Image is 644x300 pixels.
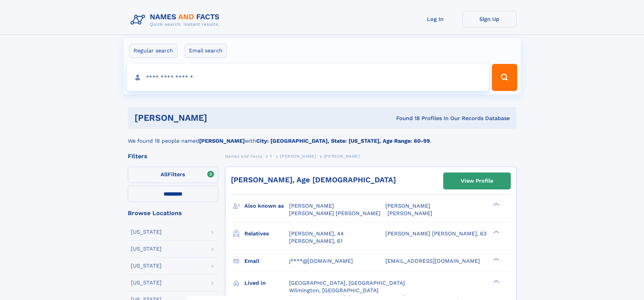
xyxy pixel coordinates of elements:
[385,203,430,209] span: [PERSON_NAME]
[256,138,430,144] b: City: [GEOGRAPHIC_DATA], State: [US_STATE], Age Range: 60-99
[408,11,462,27] a: Log In
[289,237,342,245] a: [PERSON_NAME], 61
[462,11,517,27] a: Sign Up
[244,277,289,289] h3: Lived in
[492,230,500,234] div: ❯
[385,258,480,264] span: [EMAIL_ADDRESS][DOMAIN_NAME]
[244,228,289,239] h3: Relatives
[131,280,162,285] div: [US_STATE]
[302,115,510,122] div: Found 18 Profiles In Our Records Database
[280,154,316,159] span: [PERSON_NAME]
[387,210,432,216] span: [PERSON_NAME]
[161,171,168,178] span: All
[185,44,227,58] label: Email search
[128,167,218,183] label: Filters
[461,173,493,189] div: View Profile
[131,229,162,235] div: [US_STATE]
[289,203,334,209] span: [PERSON_NAME]
[385,230,486,237] a: [PERSON_NAME] [PERSON_NAME], 63
[280,152,316,160] a: [PERSON_NAME]
[128,129,517,145] div: We found 18 people named with .
[131,246,162,252] div: [US_STATE]
[289,230,344,237] a: [PERSON_NAME], 44
[129,44,177,58] label: Regular search
[135,114,302,122] h1: [PERSON_NAME]
[128,210,218,216] div: Browse Locations
[128,11,225,29] img: Logo Names and Facts
[289,280,405,286] span: [GEOGRAPHIC_DATA], [GEOGRAPHIC_DATA]
[231,176,396,184] a: [PERSON_NAME], Age [DEMOGRAPHIC_DATA]
[270,154,272,159] span: T
[289,210,381,216] span: [PERSON_NAME] [PERSON_NAME]
[492,257,500,261] div: ❯
[131,263,162,269] div: [US_STATE]
[244,255,289,267] h3: Email
[289,287,379,294] span: Wilmington, [GEOGRAPHIC_DATA]
[270,152,272,160] a: T
[127,64,489,91] input: search input
[199,138,245,144] b: [PERSON_NAME]
[492,64,517,91] button: Search Button
[225,152,262,160] a: Names and Facts
[244,200,289,212] h3: Also known as
[444,173,510,189] a: View Profile
[492,279,500,283] div: ❯
[324,154,360,159] span: [PERSON_NAME]
[128,153,218,159] div: Filters
[492,202,500,207] div: ❯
